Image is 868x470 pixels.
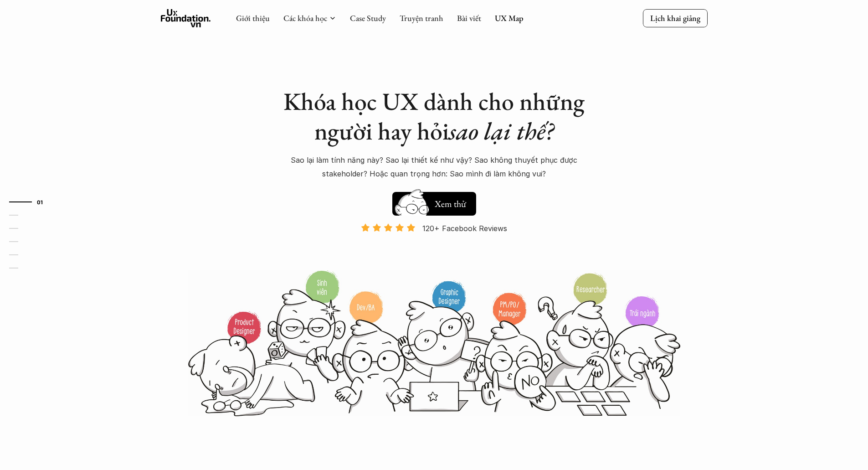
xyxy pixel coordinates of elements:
strong: 01 [37,199,43,205]
p: 120+ Facebook Reviews [422,222,507,235]
a: 120+ Facebook Reviews [353,223,515,269]
p: Lịch khai giảng [650,13,700,23]
a: UX Map [495,13,524,23]
a: Lịch khai giảng [643,9,708,27]
a: Xem thử [392,187,476,216]
h1: Khóa học UX dành cho những người hay hỏi [275,87,594,146]
h5: Xem thử [433,197,467,210]
a: Giới thiệu [236,13,270,23]
a: Truyện tranh [400,13,443,23]
p: Sao lại làm tính năng này? Sao lại thiết kế như vậy? Sao không thuyết phục được stakeholder? Hoặc... [275,153,594,181]
em: sao lại thế? [449,115,554,147]
a: Bài viết [457,13,481,23]
a: 01 [9,196,52,207]
a: Case Study [350,13,386,23]
a: Các khóa học [283,13,327,23]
